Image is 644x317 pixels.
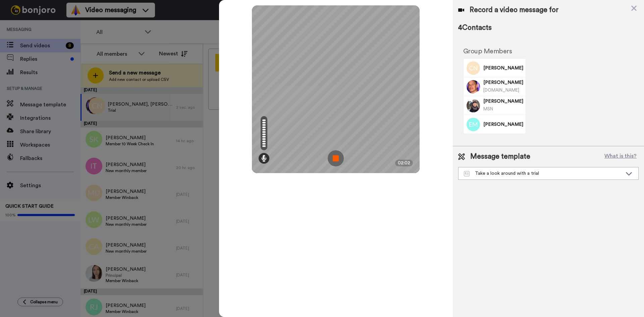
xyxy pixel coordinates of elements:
span: [PERSON_NAME] [483,121,523,128]
span: [PERSON_NAME] [483,98,523,105]
img: Image of John Cost [467,80,480,94]
span: [PERSON_NAME] [483,79,523,86]
div: Take a look around with a trial [464,170,622,177]
span: [DOMAIN_NAME] [483,88,519,92]
img: ic_record_stop.svg [328,150,344,166]
img: Image of Wendy Boucher [467,99,480,112]
div: 02:02 [395,160,413,166]
img: Message-temps.svg [464,171,470,176]
h2: Group Members [463,48,526,55]
img: Image of Charlotte Noble-Beck [467,61,480,75]
button: What is this? [602,152,639,162]
span: [PERSON_NAME] [483,65,523,71]
span: MSN [483,107,493,111]
img: Image of Essex Morton [467,118,480,131]
span: Message template [470,152,530,162]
